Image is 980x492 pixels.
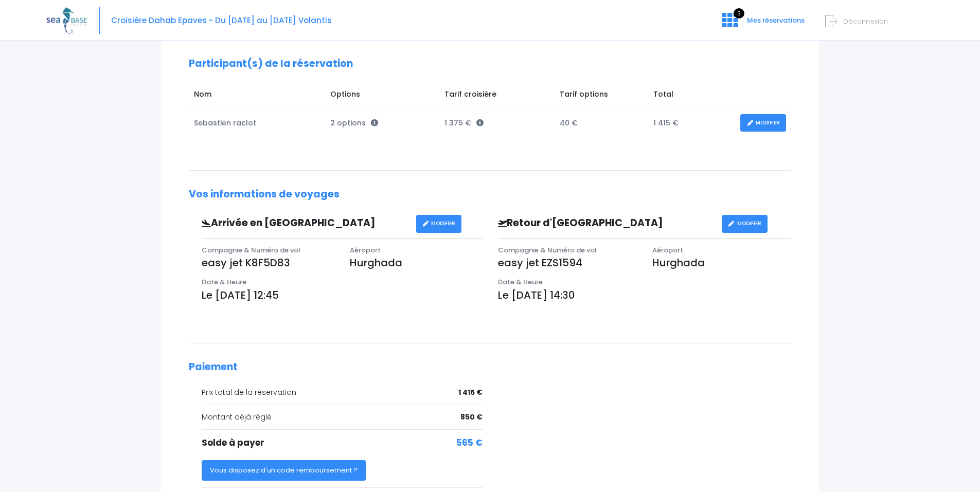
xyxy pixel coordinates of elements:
div: Montant déjà réglé [202,412,483,423]
button: Vous disposez d'un code remboursement ? [202,460,366,481]
td: Nom [189,84,325,108]
p: Hurghada [652,255,791,270]
span: 1 415 € [458,387,483,398]
p: Le [DATE] 14:30 [498,287,792,303]
td: Sebastien raclot [189,109,325,137]
span: Compagnie & Numéro de vol [202,245,300,255]
p: easy jet EZS1594 [498,255,637,270]
td: 40 € [555,109,648,137]
span: Date & Heure [498,277,543,287]
span: Compagnie & Numéro de vol [498,245,597,255]
span: Déconnexion [843,16,888,26]
td: Options [325,84,440,108]
span: 2 options [330,118,378,128]
a: 3 Mes réservations [714,19,811,29]
td: Tarif croisière [440,84,555,108]
h3: Arrivée en [GEOGRAPHIC_DATA] [194,217,416,229]
span: 565 € [456,436,483,450]
h2: Vos informations de voyages [189,189,791,201]
span: Aéroport [652,245,683,255]
h2: Participant(s) de la réservation [189,58,791,70]
a: MODIFIER [416,215,462,233]
h2: Paiement [189,361,791,373]
td: Total [648,84,736,108]
a: MODIFIER [740,114,786,132]
td: 1 375 € [440,109,555,137]
span: Mes réservations [747,15,805,25]
div: Prix total de la réservation [202,387,483,398]
p: Le [DATE] 12:45 [202,287,483,303]
h3: Retour d'[GEOGRAPHIC_DATA] [490,217,722,229]
p: easy jet K8F5D83 [202,255,334,270]
td: Tarif options [555,84,648,108]
span: 850 € [460,412,483,423]
a: MODIFIER [722,215,768,233]
span: Croisière Dahab Epaves - Du [DATE] au [DATE] Volantis [111,15,332,26]
span: Date & Heure [202,277,246,287]
span: Aéroport [350,245,381,255]
span: 3 [734,8,744,19]
td: 1 415 € [648,109,736,137]
p: Hurghada [350,255,483,270]
div: Solde à payer [202,436,483,450]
